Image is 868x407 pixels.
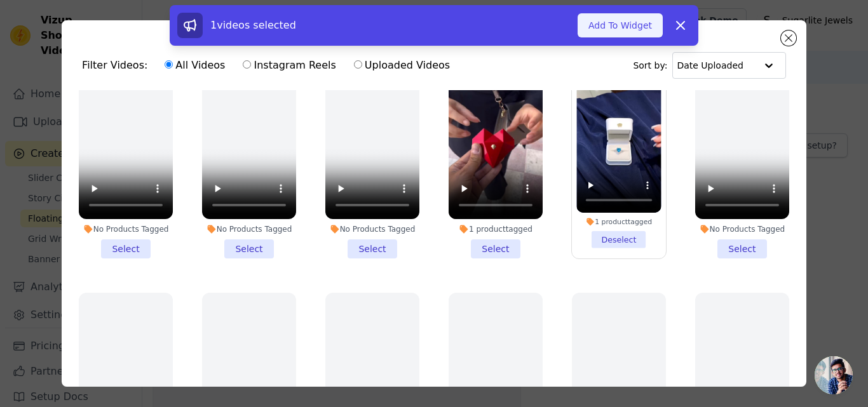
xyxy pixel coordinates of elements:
[79,224,173,234] div: No Products Tagged
[210,19,296,31] span: 1 videos selected
[576,217,661,226] div: 1 product tagged
[578,13,663,37] button: Add To Widget
[633,52,786,79] div: Sort by:
[202,224,296,234] div: No Products Tagged
[353,57,451,74] label: Uploaded Videos
[815,356,853,394] div: Open chat
[242,57,336,74] label: Instagram Reels
[325,224,419,234] div: No Products Tagged
[449,224,543,234] div: 1 product tagged
[164,57,226,74] label: All Videos
[82,51,457,80] div: Filter Videos:
[695,224,789,234] div: No Products Tagged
